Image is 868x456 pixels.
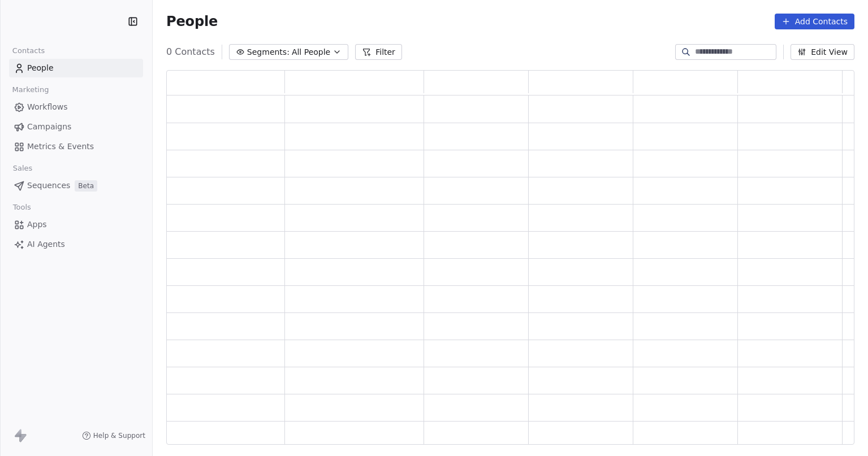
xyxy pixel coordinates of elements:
[27,121,71,133] span: Campaigns
[9,118,143,136] a: Campaigns
[9,176,143,195] a: SequencesBeta
[166,13,218,30] span: People
[7,81,54,98] span: Marketing
[27,141,94,153] span: Metrics & Events
[8,160,37,177] span: Sales
[9,137,143,156] a: Metrics & Events
[27,101,68,113] span: Workflows
[7,42,50,59] span: Contacts
[27,62,54,74] span: People
[27,219,47,231] span: Apps
[9,235,143,254] a: AI Agents
[27,180,70,192] span: Sequences
[791,44,854,60] button: Edit View
[8,199,36,216] span: Tools
[27,238,65,250] span: AI Agents
[9,59,143,77] a: People
[355,44,402,60] button: Filter
[75,180,97,192] span: Beta
[9,98,143,116] a: Workflows
[166,45,215,59] span: 0 Contacts
[9,215,143,234] a: Apps
[775,14,854,29] button: Add Contacts
[82,431,145,440] a: Help & Support
[292,46,330,58] span: All People
[247,46,290,58] span: Segments:
[93,431,145,440] span: Help & Support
